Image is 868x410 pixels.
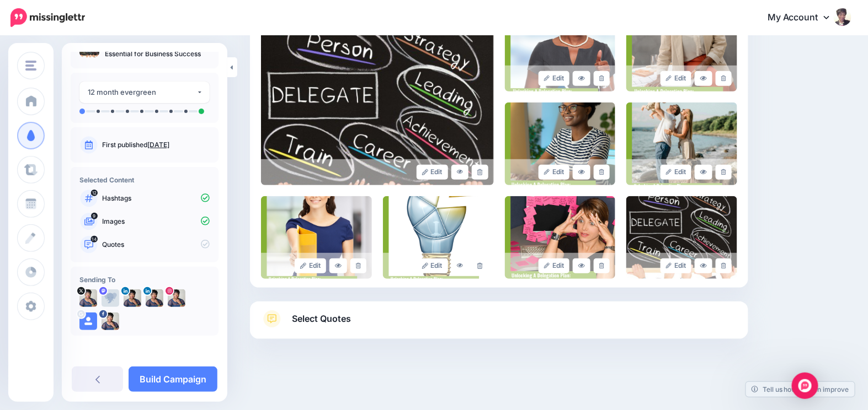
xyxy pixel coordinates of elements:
span: 14 [91,236,98,242]
a: Edit [661,165,692,180]
img: CVOmmWWF-46229.jpg [79,289,97,307]
div: Open Intercom Messenger [792,373,818,399]
span: 9 [91,213,98,219]
a: Edit [661,258,692,273]
img: GLYMP6DV2NV2ML8QJ4EH5SGBA2DNQH0Q_large.png [626,102,737,185]
a: Edit [539,165,570,180]
h4: Selected Content [79,176,210,184]
img: missing-81842.png [102,289,119,307]
p: Quotes [102,240,210,250]
img: TKAII0S7LO0XMM8RBWWBPM7PF0GKM5AV_large.png [261,196,372,279]
img: 77033190_622475391867944_6431533184378208256_n-bsa141510.jpg [168,289,185,307]
a: Edit [539,71,570,86]
img: S5P0JUHYG68P4VRZ3FO7BDBUZ3XRAH6N_large.png [505,196,616,279]
img: Missinglettr [10,8,85,27]
div: 12 month evergreen [88,86,196,99]
button: 12 month evergreen [79,82,210,103]
img: 4SNI67FE6ZVZ5JB3PZXKI4NV4EG59XIA_large.png [505,102,616,185]
span: Select Quotes [292,311,351,326]
p: First published [102,140,210,150]
a: Edit [417,165,448,180]
a: Tell us how we can improve [746,382,855,397]
img: F8ETBX37HQ1KIHJUWL1YNR5OQ2S2AVTX_large.png [505,9,616,91]
img: TKDITIJ0U14TAF8NXKWUCS9ADBQCZ4OH_large.png [626,196,737,279]
p: Images [102,217,210,226]
span: 12 [91,190,98,196]
a: Edit [539,258,570,273]
img: user_default_image.png [79,312,97,330]
a: [DATE] [147,141,169,149]
a: Select Quotes [261,310,737,339]
img: 1589294545075-46231.png [146,289,163,307]
a: My Account [757,4,851,31]
a: Edit [661,71,692,86]
img: 78073868_964856740550055_8761145199737962496_n-bsa73917.jpg [102,312,119,330]
a: Edit [417,258,448,273]
img: B1BG2VYLJAZF6OGNVPYKSYCWDWPWZ036_large.png [626,9,737,91]
a: Edit [295,258,326,273]
h4: Sending To [79,276,210,284]
p: Hashtags [102,193,210,203]
img: 0L7RHUQRC0PIFSIRL7W72PXEG9WSC4U5_large.png [383,196,494,279]
img: 1589294545075-46231.png [124,289,141,307]
img: menu.png [25,61,36,71]
img: 11174de3afbef537aff5d9946abd7fe7_large.jpg [261,9,494,185]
